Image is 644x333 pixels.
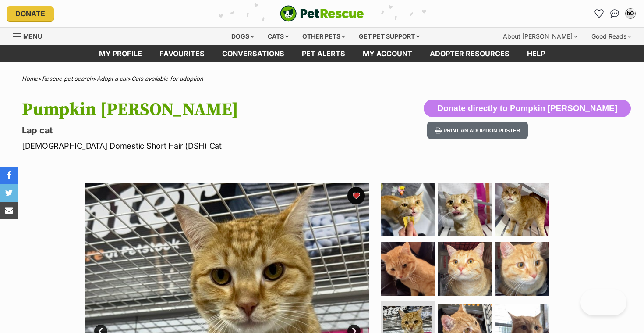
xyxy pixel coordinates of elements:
[354,45,421,62] a: My account
[42,75,93,82] a: Rescue pet search
[585,28,637,45] div: Good Reads
[381,183,435,236] img: Photo of Pumpkin Sam
[580,289,626,315] iframe: Help Scout Beacon - Open
[427,122,528,140] button: Print an adoption poster
[23,32,42,40] span: Menu
[90,45,151,62] a: My profile
[7,6,54,21] a: Donate
[518,45,554,62] a: Help
[438,183,492,236] img: Photo of Pumpkin Sam
[424,100,631,117] button: Donate directly to Pumpkin [PERSON_NAME]
[610,9,619,18] img: chat-41dd97257d64d25036548639549fe6c8038ab92f7586957e7f3b1b290dea8141.svg
[262,28,295,45] div: Cats
[592,7,606,21] a: Favourites
[608,7,622,21] a: Conversations
[213,45,293,62] a: conversations
[495,183,549,236] img: Photo of Pumpkin Sam
[293,45,354,62] a: Pet alerts
[280,5,364,22] img: logo-cat-932fe2b9b8326f06289b0f2fb663e598f794de774fb13d1741a6617ecf9a85b4.svg
[22,75,38,82] a: Home
[22,124,393,136] p: Lap cat
[13,28,48,43] a: Menu
[22,100,393,120] h1: Pumpkin [PERSON_NAME]
[97,75,127,82] a: Adopt a cat
[225,28,260,45] div: Dogs
[381,242,435,296] img: Photo of Pumpkin Sam
[438,242,492,296] img: Photo of Pumpkin Sam
[495,242,549,296] img: Photo of Pumpkin Sam
[22,140,393,152] p: [DEMOGRAPHIC_DATA] Domestic Short Hair (DSH) Cat
[497,28,584,45] div: About [PERSON_NAME]
[296,28,351,45] div: Other pets
[353,28,426,45] div: Get pet support
[347,187,365,204] button: favourite
[626,9,635,18] div: bO
[623,7,637,21] button: My account
[131,75,203,82] a: Cats available for adoption
[280,5,364,22] a: PetRescue
[592,7,637,21] ul: Account quick links
[151,45,213,62] a: Favourites
[421,45,518,62] a: Adopter resources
